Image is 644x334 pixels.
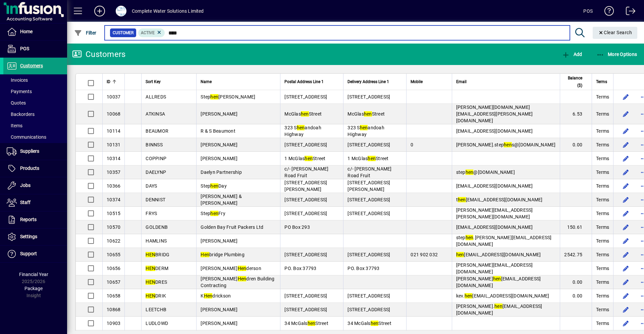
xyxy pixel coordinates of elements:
td: 0.00 [560,275,592,289]
em: Hen [204,293,213,298]
td: 2542.75 [560,248,592,262]
button: Edit [620,236,631,246]
span: BRIDG [146,252,169,257]
div: ID [107,78,120,85]
a: Products [3,160,67,177]
span: [STREET_ADDRESS] [284,211,327,216]
a: Backorders [3,109,67,120]
em: Hen [201,252,209,257]
span: [PERSON_NAME][EMAIL_ADDRESS][DOMAIN_NAME] [456,262,533,274]
span: 10903 [107,321,120,326]
span: [PERSON_NAME] [201,156,237,161]
span: 10868 [107,307,120,312]
em: hen [494,304,502,309]
span: c/- [PERSON_NAME] Road Fruit [284,166,328,178]
span: Terms [596,93,609,100]
em: hen [210,183,218,189]
a: Support [3,246,67,262]
span: [STREET_ADDRESS] [284,252,327,257]
a: POS [3,41,67,57]
span: Home [20,29,33,34]
span: Email [456,78,467,85]
span: 10374 [107,197,120,202]
a: Invoices [3,74,67,86]
button: Add [560,48,584,60]
button: Edit [620,277,631,287]
span: Customer [113,29,133,36]
span: [STREET_ADDRESS] [284,307,327,312]
span: Financial Year [19,272,48,277]
span: [STREET_ADDRESS] [284,293,327,298]
span: Reports [20,217,37,222]
span: 021 902 032 [411,252,438,257]
span: 323 S andoah Highway [284,125,321,137]
span: 10037 [107,94,120,99]
a: Logout [621,1,636,23]
span: Filter [74,30,97,36]
em: HEN [146,266,155,271]
span: DAYS [146,183,157,189]
button: Edit [620,91,631,102]
span: Add [562,52,582,57]
span: [PERSON_NAME] [201,321,237,326]
span: [STREET_ADDRESS] [347,252,390,257]
span: [PERSON_NAME].step s@[DOMAIN_NAME] [456,142,556,147]
span: Step Day [201,183,227,189]
td: 0.00 [560,289,592,303]
span: BINNSS [146,142,163,147]
a: Settings [3,228,67,245]
span: Terms [596,320,609,327]
button: Edit [620,109,631,119]
span: Terms [596,111,609,117]
em: hen [301,111,309,117]
span: 1 McGlas Street [284,156,325,161]
span: bridge Plumbing [201,252,245,257]
button: Edit [620,263,631,274]
span: R & S Beaumont [201,128,235,134]
span: Step Fry [201,211,225,216]
button: Add [89,5,110,17]
span: K drickson [201,293,231,298]
span: 323 S andoah Highway [347,125,384,137]
a: Home [3,23,67,40]
button: Edit [620,249,631,260]
span: Backorders [7,112,35,117]
span: step @[DOMAIN_NAME] [456,170,515,175]
span: [STREET_ADDRESS] [347,142,390,147]
button: Edit [620,139,631,150]
a: Knowledge Base [599,1,614,23]
span: [EMAIL_ADDRESS][DOMAIN_NAME] [456,128,533,134]
span: Step [PERSON_NAME] [201,94,255,99]
a: Reports [3,211,67,228]
span: Products [20,165,39,171]
em: hen [368,156,376,161]
span: McGlas Street [347,111,385,117]
span: DENNIST [146,197,165,202]
span: kev. [EMAIL_ADDRESS][DOMAIN_NAME] [456,293,549,298]
span: [PERSON_NAME][EMAIL_ADDRESS][PERSON_NAME][DOMAIN_NAME] [456,207,533,219]
span: Staff [20,200,31,205]
span: Terms [596,265,609,272]
button: Edit [620,208,631,219]
span: Clear Search [598,30,632,35]
span: 10658 [107,293,120,298]
span: Items [7,123,22,128]
span: Suppliers [20,148,39,154]
a: Communications [3,131,67,143]
span: Quotes [7,100,26,106]
span: Terms [596,78,607,85]
div: POS [583,6,593,16]
span: DRES [146,279,167,285]
em: hen [466,170,474,175]
span: [PERSON_NAME] dren Building Contracting [201,276,274,288]
span: Customers [20,63,43,68]
em: Hen [238,266,247,271]
span: [STREET_ADDRESS] [284,94,327,99]
span: More Options [596,52,637,57]
span: [STREET_ADDRESS] [284,142,327,147]
button: Profile [110,5,132,17]
em: hen [308,321,316,326]
a: Payments [3,86,67,97]
span: FRYS [146,211,157,216]
span: 10131 [107,142,120,147]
